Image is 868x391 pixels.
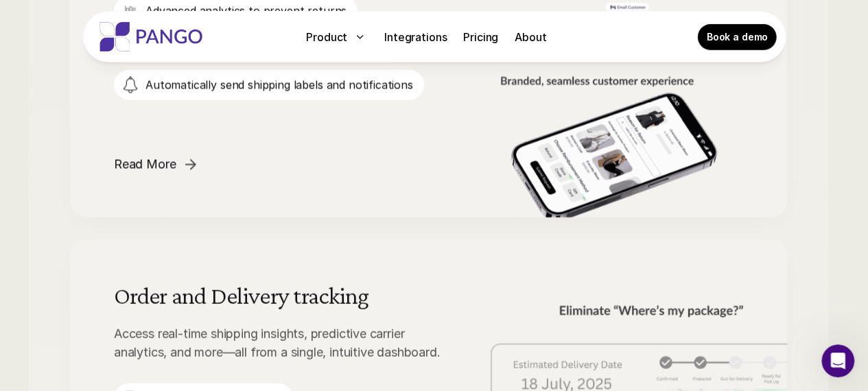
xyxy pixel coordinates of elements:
[114,324,454,362] p: Access real-time shipping insights, predictive carrier analytics, and more—all from a single, int...
[699,25,776,49] a: Book a demo
[515,29,546,45] p: About
[458,26,504,48] a: Pricing
[463,29,498,45] p: Pricing
[114,155,199,174] span: Read More
[114,283,454,308] h3: Order and Delivery tracking
[379,26,452,48] a: Integrations
[707,30,768,44] p: Book a demo
[821,344,854,377] iframe: Intercom live chat
[145,78,413,93] p: Automatically send shipping labels and notifications
[509,26,552,48] a: About
[443,44,743,270] img: The best return portal ever existed.
[114,155,176,174] p: Read More
[384,29,447,45] p: Integrations
[306,29,347,45] p: Product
